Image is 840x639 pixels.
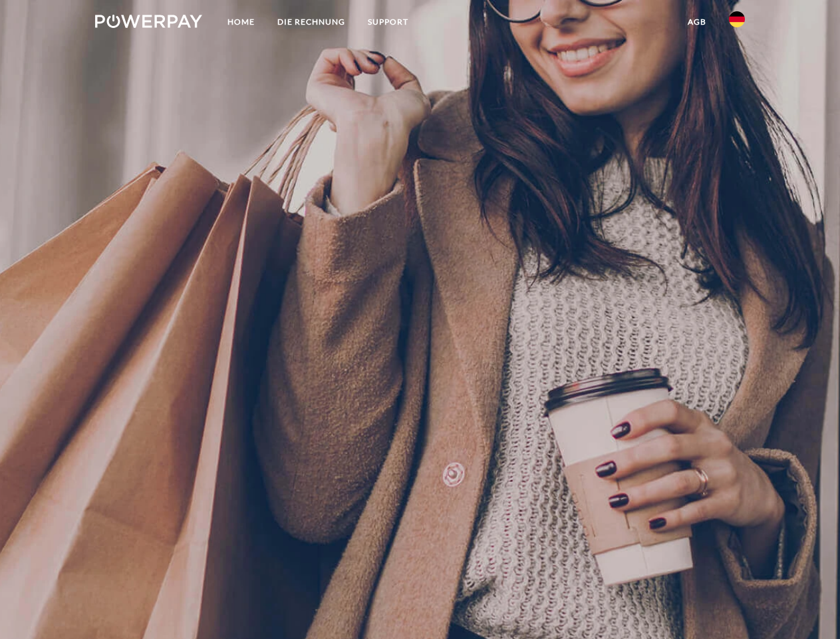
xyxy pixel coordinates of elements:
[95,15,202,28] img: logo-powerpay-white.svg
[216,10,266,34] a: Home
[676,10,718,34] a: agb
[266,10,356,34] a: DIE RECHNUNG
[356,10,420,34] a: SUPPORT
[729,11,745,27] img: de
